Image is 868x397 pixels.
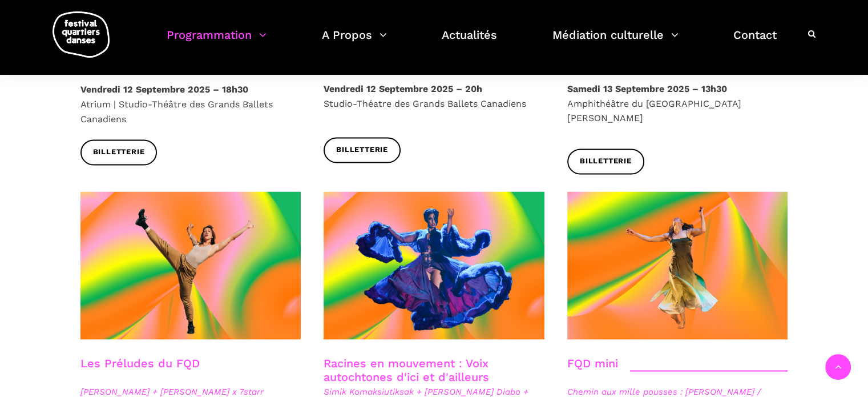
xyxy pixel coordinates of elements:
a: Billetterie [567,149,644,174]
p: Amphithéâtre du [GEOGRAPHIC_DATA][PERSON_NAME] [567,82,788,126]
a: FQD mini [567,356,618,370]
img: logo-fqd-med [53,11,110,58]
a: Contact [733,25,777,59]
a: Médiation culturelle [552,25,679,59]
span: Billetterie [336,144,388,156]
a: Billetterie [324,137,401,163]
a: Actualités [442,25,497,59]
a: Programmation [167,25,267,59]
strong: Samedi 13 Septembre 2025 – 13h30 [567,83,727,94]
p: Studio-Théatre des Grands Ballets Canadiens [324,82,544,111]
a: Racines en mouvement : Voix autochtones d'ici et d'ailleurs [324,356,489,384]
a: Les Préludes du FQD [80,356,200,370]
strong: Vendredi 12 Septembre 2025 – 18h30 [80,84,248,95]
p: Atrium | Studio-Théâtre des Grands Ballets Canadiens [80,82,301,126]
a: Billetterie [80,139,158,165]
strong: Vendredi 12 Septembre 2025 – 20h [324,83,482,94]
a: A Propos [322,25,387,59]
span: Billetterie [580,155,632,167]
span: Billetterie [93,146,145,158]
